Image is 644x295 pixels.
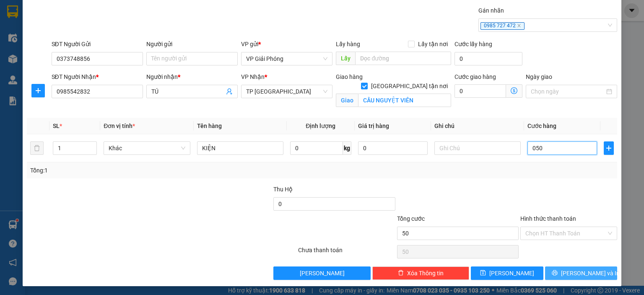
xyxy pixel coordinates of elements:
[480,270,486,277] span: save
[358,123,389,129] span: Giá trị hàng
[146,72,238,81] div: Người nhận
[30,166,249,175] div: Tổng: 1
[197,123,222,129] span: Tên hàng
[30,141,44,155] button: delete
[517,23,521,28] span: close
[511,87,517,94] span: dollar-circle
[454,73,496,80] label: Cước giao hàng
[526,73,552,80] label: Ngày giao
[489,269,534,278] span: [PERSON_NAME]
[52,39,143,49] div: SĐT Người Gửi
[480,22,525,30] span: 0985 727 472
[226,88,233,95] span: user-add
[368,81,451,91] span: [GEOGRAPHIC_DATA] tận nơi
[20,7,73,34] strong: CHUYỂN PHÁT NHANH ĐÔNG LÝ
[478,7,504,14] label: Gán nhãn
[306,123,335,129] span: Định lượng
[398,270,404,277] span: delete
[415,39,451,49] span: Lấy tận nơi
[434,141,521,155] input: Ghi Chú
[545,266,618,280] button: printer[PERSON_NAME] và In
[552,270,558,277] span: printer
[241,39,332,49] div: VP gửi
[146,39,238,49] div: Người gửi
[4,29,18,58] img: logo
[273,186,293,193] span: Thu Hộ
[273,266,370,280] button: [PERSON_NAME]
[358,141,428,155] input: 0
[531,87,605,96] input: Ngày giao
[23,36,68,54] span: SĐT XE 0906 234 171
[336,52,355,65] span: Lấy
[246,52,327,65] span: VP Giải Phóng
[31,84,45,97] button: plus
[520,215,576,222] label: Hình thức thanh toán
[343,141,351,155] span: kg
[104,123,135,129] span: Đơn vị tính
[454,52,522,65] input: Cước lấy hàng
[23,55,69,73] strong: PHIẾU BIÊN NHẬN
[561,269,620,278] span: [PERSON_NAME] và In
[109,142,185,154] span: Khác
[355,52,451,65] input: Dọc đường
[397,215,425,222] span: Tổng cước
[527,123,556,129] span: Cước hàng
[358,94,451,107] input: Giao tận nơi
[336,94,358,107] span: Giao
[454,41,492,47] label: Cước lấy hàng
[197,141,283,155] input: VD: Bàn, Ghế
[604,141,614,155] button: plus
[471,266,543,280] button: save[PERSON_NAME]
[300,269,345,278] span: [PERSON_NAME]
[372,266,469,280] button: deleteXóa Thông tin
[604,145,613,151] span: plus
[297,245,396,260] div: Chưa thanh toán
[241,73,265,80] span: VP Nhận
[246,85,327,98] span: TP Thanh Hóa
[74,43,124,52] span: GP1409250652
[32,87,44,94] span: plus
[53,123,60,129] span: SL
[431,118,524,134] th: Ghi chú
[336,41,360,47] span: Lấy hàng
[454,84,506,98] input: Cước giao hàng
[52,72,143,81] div: SĐT Người Nhận
[407,269,444,278] span: Xóa Thông tin
[336,73,363,80] span: Giao hàng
